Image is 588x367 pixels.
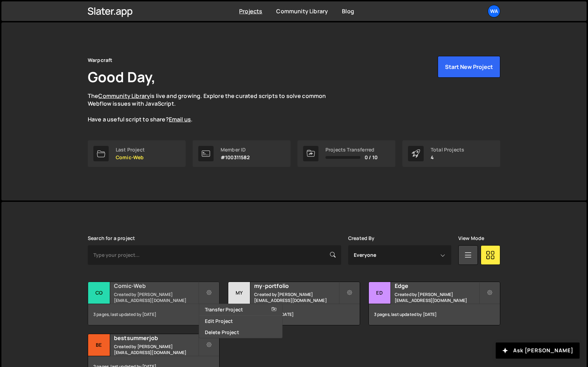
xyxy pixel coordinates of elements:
small: Created by [PERSON_NAME][EMAIL_ADDRESS][DOMAIN_NAME] [114,291,198,303]
a: Wa [488,5,500,17]
a: Community Library [276,7,328,15]
a: Community Library [98,92,150,100]
h1: Good Day, [88,67,156,86]
div: Member ID [221,147,250,153]
div: be [88,334,110,356]
label: View Mode [458,235,484,241]
div: 3 pages, last updated by [DATE] [88,304,219,325]
p: #100311582 [221,155,250,160]
a: Co Comic-Web Created by [PERSON_NAME][EMAIL_ADDRESS][DOMAIN_NAME] 3 pages, last updated by [DATE] [88,282,220,325]
h2: Edge [395,282,479,290]
a: Blog [342,7,354,15]
label: Search for a project [88,235,135,241]
a: Projects [239,7,262,15]
div: Co [88,282,110,304]
div: 3 pages, last updated by [DATE] [369,304,500,325]
div: Warpcraft [88,56,112,64]
a: Ed Edge Created by [PERSON_NAME][EMAIL_ADDRESS][DOMAIN_NAME] 3 pages, last updated by [DATE] [368,282,500,325]
input: Type your project... [88,245,341,265]
a: Email us [169,115,191,123]
a: Delete Project [199,327,282,338]
a: Last Project Comic-Web [88,140,186,167]
p: The is live and growing. Explore the curated scripts to solve common Webflow issues with JavaScri... [88,92,339,123]
h2: bestsummerjob [114,334,198,342]
label: Created By [348,235,375,241]
button: Ask [PERSON_NAME] [496,343,580,359]
small: Created by [PERSON_NAME][EMAIL_ADDRESS][DOMAIN_NAME] [254,291,338,303]
div: Total Projects [431,147,464,153]
h2: Comic-Web [114,282,198,290]
small: Created by [PERSON_NAME][EMAIL_ADDRESS][DOMAIN_NAME] [114,344,198,355]
h2: my-portfolio [254,282,338,290]
div: Projects Transferred [325,147,378,153]
p: Comic-Web [116,155,145,160]
div: Ed [369,282,391,304]
span: 0 / 10 [365,155,378,160]
a: my my-portfolio Created by [PERSON_NAME][EMAIL_ADDRESS][DOMAIN_NAME] 1 page, last updated by [DATE] [228,282,360,325]
div: 1 page, last updated by [DATE] [228,304,359,325]
div: Last Project [116,147,145,153]
a: Edit Project [199,316,282,327]
p: 4 [431,155,464,160]
a: Transfer Project [199,304,282,315]
button: Start New Project [438,56,500,78]
div: my [228,282,250,304]
small: Created by [PERSON_NAME][EMAIL_ADDRESS][DOMAIN_NAME] [395,291,479,303]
